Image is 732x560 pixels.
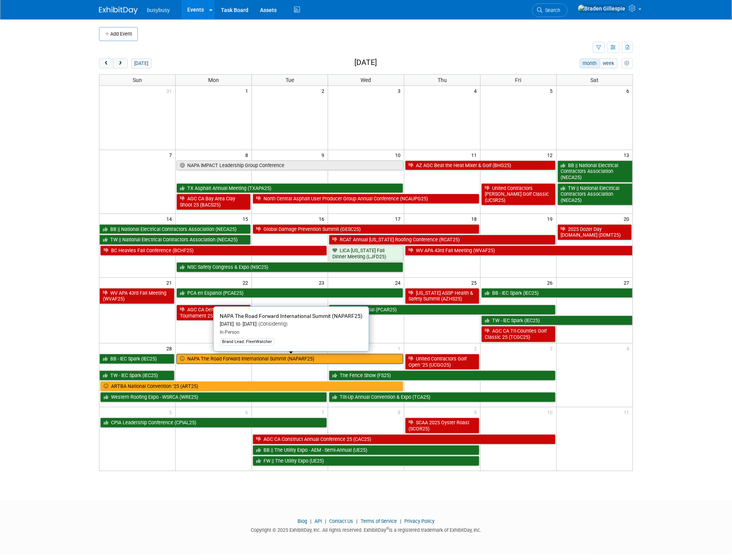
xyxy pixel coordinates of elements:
a: ARTBA National Convention ’25 (ART25) [100,381,403,391]
span: Mon [208,77,219,83]
a: PCA Residential (PCAR25) [329,305,556,315]
a: AGC CA Construct Annual Conference 25 (CAC25) [253,434,555,444]
div: Brand Lead: FleetWatcher [220,338,274,345]
a: TW || National Electrical Contractors Association (NECA25) [558,183,633,205]
span: 8 [397,407,404,417]
span: Wed [361,77,371,83]
a: BB - IEC Spark (IEC25) [99,354,174,364]
a: AGC CA Delta Sierra Golf Tournament 25 (DSGT25) [176,305,251,321]
img: Braden Gillespie [578,4,626,13]
div: [DATE] to [DATE] [220,321,363,328]
a: BB - IEC Spark (IEC25) [481,288,633,298]
span: 3 [549,343,556,353]
span: 6 [245,407,251,417]
a: Terms of Service [361,518,397,524]
a: AZ AGC Beat the Heat Mixer & Golf (BHG25) [405,160,556,171]
span: 28 [166,343,175,353]
span: | [308,518,313,524]
span: 19 [547,214,556,224]
img: ExhibitDay [99,7,138,14]
span: 27 [623,278,633,287]
a: [US_STATE] ASSP Health & Safety Summit (AZHS25) [405,288,479,304]
span: 5 [549,86,556,96]
a: Western Roofing Expo - WSRCA (WRE25) [100,392,327,402]
span: 21 [166,278,175,287]
span: Thu [438,77,447,83]
span: 16 [318,214,328,224]
button: week [600,58,617,68]
span: 26 [547,278,556,287]
button: [DATE] [131,58,152,68]
span: Sun [133,77,142,83]
a: BB || National Electrical Contractors Association (NECA25) [558,160,633,183]
a: Privacy Policy [404,518,434,524]
span: 4 [473,86,480,96]
span: Search [542,7,560,13]
a: FW || The Utility Expo (UE25) [253,456,479,466]
span: (Considering) [257,321,287,327]
a: TW - IEC Spark (IEC25) [99,370,174,381]
a: CPIA Leadership Conference (CPIAL25) [100,418,327,428]
a: Global Damage Prevention Summit (GESC25) [253,224,479,234]
span: Sat [590,77,599,83]
a: NSC Safety Congress & Expo (NSC25) [176,262,403,272]
span: 1 [397,343,404,353]
span: 6 [626,86,633,96]
span: 1 [245,86,251,96]
span: 8 [245,150,251,160]
button: month [580,58,600,68]
span: | [398,518,403,524]
span: 14 [166,214,175,224]
span: In-Person [220,330,239,335]
span: 12 [547,150,556,160]
h2: [DATE] [354,58,377,67]
span: 24 [394,278,404,287]
span: 11 [623,407,633,417]
button: prev [99,58,113,68]
span: 5 [168,407,175,417]
a: NAPA The Road Forward International Summit (NAPARF25) [176,354,403,364]
a: BB || The Utility Expo - AEM - Semi-Annual (UE25) [253,445,479,455]
a: LICA [US_STATE] Fall Dinner Meeting (LJFD25) [329,246,403,261]
a: SCAA 2025 Oyster Roast (SCOR25) [405,418,479,434]
span: 9 [473,407,480,417]
a: AGC CA Tri-Counties Golf Classic 25 (TCGC25) [481,326,556,342]
span: 23 [318,278,328,287]
span: 17 [394,214,404,224]
a: WV APA 43rd Fall Meeting (WVAF25) [99,288,174,304]
span: 20 [623,214,633,224]
a: API [315,518,322,524]
a: TW || National Electrical Contractors Association (NECA25) [99,235,251,245]
a: WV APA 43rd Fall Meeting (WVAF25) [405,246,633,256]
span: 13 [623,150,633,160]
span: Tue [286,77,294,83]
span: 15 [242,214,251,224]
a: Blog [298,518,307,524]
a: 2025 Dozer Day [DOMAIN_NAME] (DDMT25) [558,224,632,240]
a: TW - IEC Spark (IEC25) [481,316,633,326]
sup: ® [386,526,389,531]
span: 7 [321,407,328,417]
span: NAPA The Road Forward International Summit (NAPARF25) [220,313,363,319]
span: 9 [321,150,328,160]
button: Add Event [99,27,138,41]
button: myCustomButton [621,58,633,68]
a: Search [532,3,568,17]
span: 10 [547,407,556,417]
a: Contact Us [329,518,353,524]
a: BC Heavies Fall Conference (BCHF25) [100,246,327,256]
span: | [323,518,328,524]
a: AGC CA Bay Area Clay Shoot 25 (BACS25) [176,194,251,210]
a: RCAT Annual [US_STATE] Roofing Conference (RCAT25) [329,235,556,245]
a: United Contractors [PERSON_NAME] Golf Classic (UCSR25) [481,183,556,205]
a: The Fence Show (FS25) [329,370,556,381]
span: 4 [626,343,633,353]
a: PCA en Espanol (PCAE25) [176,288,403,298]
i: Personalize Calendar [624,61,629,66]
a: Tilt-Up Annual Convention & Expo (TCA25) [329,392,556,402]
span: 2 [321,86,328,96]
a: North Central Asphalt User Producer Group Annual Conference (NCAUPG25) [253,194,479,204]
a: NAPA IMPACT Leadership Group Conference [176,160,403,171]
span: 7 [168,150,175,160]
a: BB || National Electrical Contractors Association (NECA25) [99,224,251,234]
